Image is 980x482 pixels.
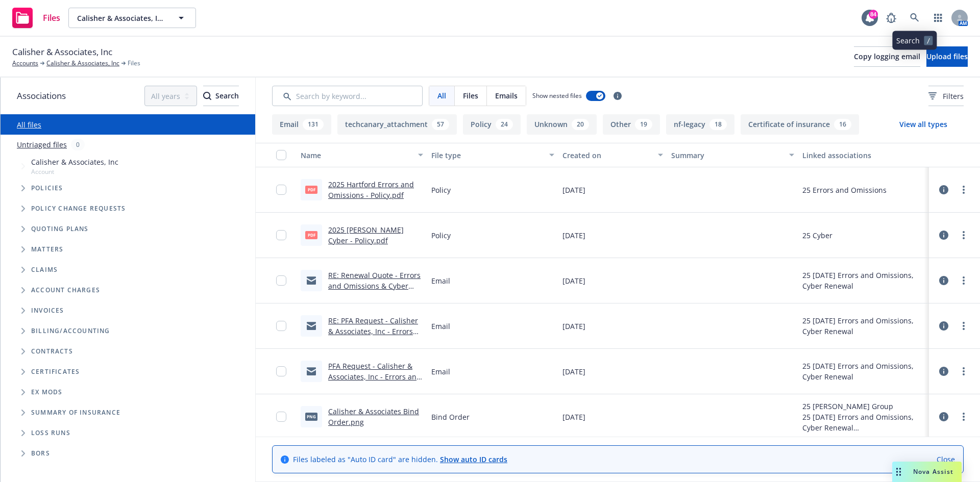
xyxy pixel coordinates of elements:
a: RE: PFA Request - Calisher & Associates, Inc - Errors and Omissions & Cyber Renewal - Newfront In... [328,316,418,368]
span: [DATE] [562,366,585,377]
a: more [958,320,970,332]
input: Search by keyword... [272,86,423,106]
input: Toggle Row Selected [276,230,286,240]
span: Loss Runs [31,430,70,436]
div: File type [431,150,543,161]
a: 2025 [PERSON_NAME] Cyber - Policy.pdf [328,225,404,245]
div: 25 [PERSON_NAME] Group [802,401,925,412]
div: Search [203,86,239,106]
span: [DATE] [562,185,585,195]
span: Filters [928,91,964,102]
span: [DATE] [562,275,585,286]
span: Email [431,321,450,332]
button: Email [272,114,331,135]
span: Billing/Accounting [31,328,110,334]
span: Calisher & Associates, Inc [31,157,118,167]
button: Certificate of insurance [741,114,859,135]
button: Copy logging email [854,46,920,67]
span: pdf [305,231,317,239]
button: Other [603,114,660,135]
button: nf-legacy [666,114,734,135]
a: more [958,229,970,241]
span: Calisher & Associates, Inc [77,13,165,23]
span: All [437,90,446,101]
a: All files [17,120,41,130]
span: Matters [31,246,63,252]
div: 131 [303,119,324,130]
button: Filters [928,86,964,106]
a: Calisher & Associates Bind Order.png [328,407,419,427]
span: Contracts [31,348,73,354]
div: 25 [DATE] Errors and Omissions, Cyber Renewal [802,315,925,337]
span: Filters [943,91,964,102]
div: Tree Example [1,155,255,321]
button: Name [297,143,427,167]
a: more [958,274,970,287]
span: Account [31,167,118,176]
span: Files [463,90,478,101]
a: more [958,365,970,377]
span: Emails [495,90,518,101]
div: 16 [834,119,851,130]
button: Summary [667,143,798,167]
div: Summary [671,150,782,161]
span: Invoices [31,308,64,314]
svg: Search [203,92,211,100]
a: Switch app [928,8,948,28]
span: Account charges [31,287,100,293]
a: Show auto ID cards [440,454,507,464]
span: Email [431,275,450,286]
span: [DATE] [562,230,585,241]
span: Email [431,366,450,377]
input: Toggle Row Selected [276,185,286,195]
span: Calisher & Associates, Inc [12,45,112,59]
span: Ex Mods [31,389,62,395]
div: Linked associations [802,150,925,161]
a: Accounts [12,59,38,68]
button: View all types [883,114,964,135]
input: Toggle Row Selected [276,366,286,376]
span: Files labeled as "Auto ID card" are hidden. [293,454,507,465]
button: Unknown [527,114,597,135]
div: 25 Cyber [802,230,832,241]
input: Toggle Row Selected [276,412,286,422]
button: Linked associations [798,143,929,167]
a: more [958,411,970,423]
input: Toggle Row Selected [276,275,286,286]
button: SearchSearch [203,86,239,106]
button: Upload files [926,46,968,67]
span: Policy change requests [31,206,126,212]
div: 18 [709,119,727,130]
div: Name [301,150,412,161]
span: png [305,413,317,420]
a: Report a Bug [881,8,901,28]
span: [DATE] [562,412,585,422]
div: Folder Tree Example [1,321,255,464]
a: Close [937,454,955,465]
span: Certificates [31,369,80,375]
button: Policy [463,114,521,135]
span: Quoting plans [31,226,89,232]
a: Files [8,4,64,32]
button: Nova Assist [892,462,962,482]
span: Files [43,14,60,22]
div: 84 [869,10,878,19]
span: pdf [305,186,317,193]
span: BORs [31,450,50,456]
div: 57 [432,119,449,130]
span: [DATE] [562,321,585,332]
a: PFA Request - Calisher & Associates, Inc - Errors and Omissions & Cyber Renewal - Newfront Insurance [328,361,421,414]
div: 19 [635,119,652,130]
span: Upload files [926,52,968,61]
span: Associations [17,89,66,103]
input: Toggle Row Selected [276,321,286,331]
a: Untriaged files [17,139,67,150]
div: 25 [DATE] Errors and Omissions, Cyber Renewal [802,412,925,433]
input: Select all [276,150,286,160]
div: 24 [496,119,513,130]
a: RE: Renewal Quote - Errors and Omissions & Cyber Liability - [DATE] - Calisher & Associates, Inc ... [328,270,421,323]
button: File type [427,143,558,167]
div: 20 [572,119,589,130]
span: Nova Assist [913,467,953,476]
button: techcanary_attachment [337,114,457,135]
